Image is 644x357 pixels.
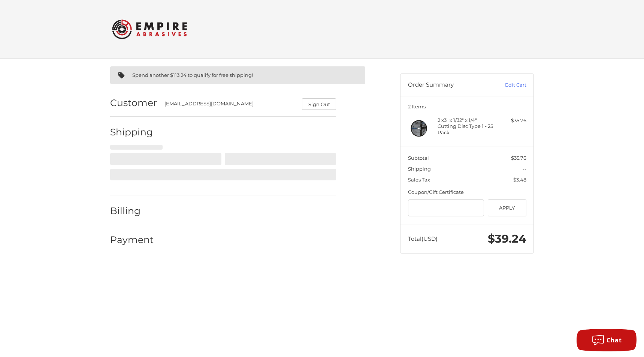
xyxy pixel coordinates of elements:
h3: Order Summary [408,81,489,89]
button: Sign Out [302,98,336,110]
span: Shipping [408,166,431,172]
span: $35.76 [511,155,526,161]
span: Spend another $113.24 to qualify for free shipping! [132,72,253,78]
span: -- [523,166,526,172]
input: Gift Certificate or Coupon Code [408,199,484,216]
span: $3.48 [513,177,526,183]
span: Subtotal [408,155,429,161]
a: Edit Cart [489,81,526,89]
h2: Customer [110,97,157,109]
span: Total (USD) [408,235,438,242]
h4: 2 x 3" x 1/32" x 1/4" Cutting Disc Type 1 - 25 Pack [438,117,495,135]
h3: 2 Items [408,103,526,109]
img: Empire Abrasives [112,15,187,44]
div: [EMAIL_ADDRESS][DOMAIN_NAME] [164,100,295,110]
h2: Billing [110,205,154,217]
h2: Shipping [110,126,154,138]
div: $35.76 [497,117,526,124]
button: Apply [488,199,526,216]
span: Chat [607,336,622,344]
span: $39.24 [488,232,526,246]
button: Chat [577,329,637,351]
span: Sales Tax [408,177,430,183]
div: Coupon/Gift Certificate [408,189,526,196]
h2: Payment [110,234,154,246]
